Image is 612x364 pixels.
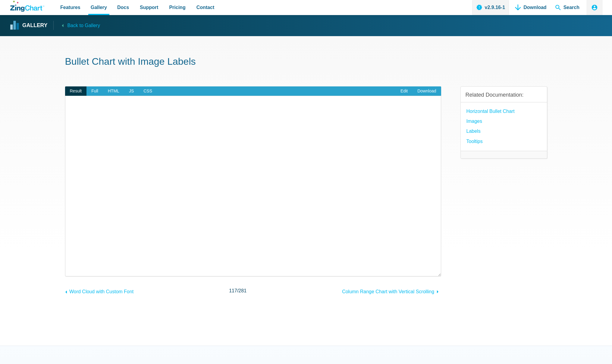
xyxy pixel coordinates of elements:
div: ​ [65,96,441,276]
span: Gallery [91,3,107,11]
h1: Bullet Chart with Image Labels [65,55,547,69]
a: Tooltips [466,137,483,145]
span: HTML [103,86,124,96]
span: Contact [196,3,215,11]
a: Edit [396,86,413,96]
span: 117 [229,288,237,293]
span: / [229,287,246,295]
a: Word Cloud with Custom Font [65,286,134,296]
span: CSS [139,86,157,96]
span: Word Cloud with Custom Font [69,289,133,294]
a: Images [466,117,482,125]
span: Column Range Chart with Vertical Scrolling [342,289,434,294]
a: Column Range Chart with Vertical Scrolling [342,286,441,296]
h3: Related Documentation: [466,92,542,98]
a: Download [413,86,441,96]
a: Back to Gallery [53,21,100,30]
span: Back to Gallery [67,21,100,30]
span: Full [86,86,103,96]
a: Gallery [10,21,47,30]
span: Features [60,3,80,11]
a: ZingChart Logo. Click to return to the homepage [10,1,44,12]
span: Docs [117,3,129,11]
a: Horizontal Bullet Chart [466,107,515,115]
span: Pricing [169,3,185,11]
a: Labels [466,127,481,135]
span: Support [140,3,158,11]
span: 281 [238,288,246,293]
span: Result [65,86,87,96]
strong: Gallery [22,23,47,28]
span: JS [124,86,139,96]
